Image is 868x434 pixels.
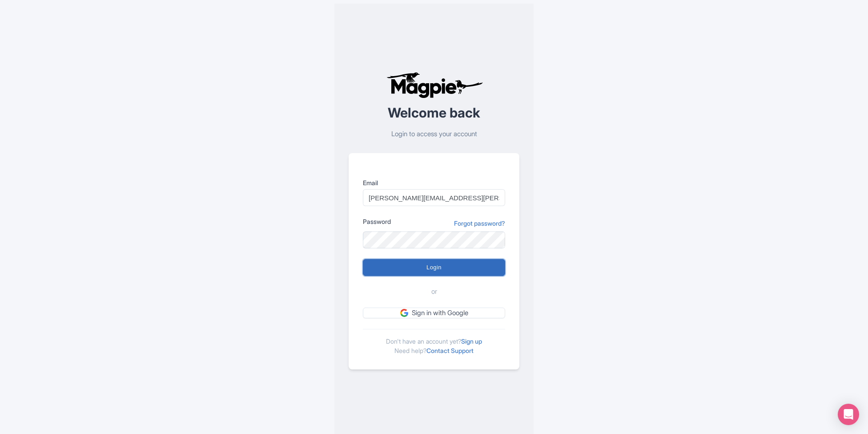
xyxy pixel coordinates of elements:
h2: Welcome back [349,105,519,120]
a: Forgot password? [454,219,505,228]
img: logo-ab69f6fb50320c5b225c76a69d11143b.png [384,72,484,98]
span: or [431,287,437,297]
input: you@example.com [363,189,505,206]
label: Email [363,178,505,187]
div: Open Intercom Messenger [838,404,859,425]
input: Login [363,259,505,276]
img: google.svg [400,309,408,317]
p: Login to access your account [349,129,519,139]
a: Contact Support [426,347,474,354]
label: Password [363,217,391,226]
a: Sign up [461,337,482,345]
a: Sign in with Google [363,308,505,319]
div: Don't have an account yet? Need help? [363,329,505,355]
